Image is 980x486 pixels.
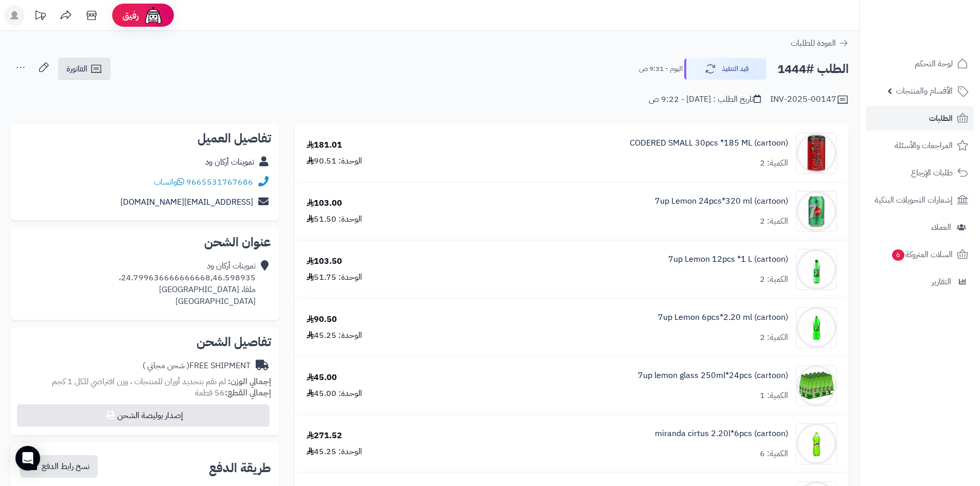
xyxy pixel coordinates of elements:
div: الكمية: 2 [760,215,788,227]
a: إشعارات التحويلات البنكية [866,188,974,212]
a: 7up Lemon 6pcs*2.20 ml (cartoon) [658,312,788,323]
span: 6 [892,249,904,261]
div: الكمية: 2 [760,157,788,169]
h2: تفاصيل الشحن [19,336,271,348]
div: الوحدة: 51.75 [307,272,362,283]
div: الوحدة: 45.25 [307,446,362,458]
span: طلبات الإرجاع [911,166,953,180]
a: [EMAIL_ADDRESS][DOMAIN_NAME] [120,196,253,208]
div: الكمية: 1 [760,390,788,402]
a: CODERED SMALL 30pcs *185 ML (cartoon) [630,137,788,149]
div: FREE SHIPMENT [142,360,251,372]
a: طلبات الإرجاع [866,160,974,185]
small: اليوم - 9:31 ص [639,64,683,74]
button: قيد التنفيذ [684,58,767,80]
img: ai-face.png [143,5,164,26]
h2: عنوان الشحن [19,236,271,248]
h2: طريقة الدفع [209,462,271,474]
span: لم تقم بتحديد أوزان للمنتجات ، وزن افتراضي للكل 1 كجم [52,375,226,388]
span: الأقسام والمنتجات [896,84,953,98]
img: 1747544486-c60db756-6ee7-44b0-a7d4-ec449800-90x90.jpg [796,423,836,464]
div: الكمية: 2 [760,332,788,344]
span: لوحة التحكم [915,57,953,71]
img: 1747540828-789ab214-413e-4ccd-b32f-1699f0bc-90x90.jpg [796,249,836,290]
img: 1747540602-UsMwFj3WdUIJzISPTZ6ZIXs6lgAaNT6J-90x90.jpg [796,191,836,232]
span: الفاتورة [66,63,87,75]
div: الوحدة: 45.00 [307,388,362,400]
a: واتساب [154,176,184,188]
span: ( شحن مجاني ) [142,359,189,372]
div: 271.52 [307,430,342,442]
a: العملاء [866,215,974,240]
span: السلات المتروكة [891,247,953,262]
div: الوحدة: 51.50 [307,213,362,225]
a: تحديثات المنصة [27,5,53,28]
div: الكمية: 6 [760,448,788,460]
div: 45.00 [307,372,337,384]
a: الطلبات [866,106,974,131]
a: 9665531767686 [186,176,253,188]
img: 1747541821-41b3e9c9-b122-4b85-a7a7-6bf0eb40-90x90.jpg [796,365,836,406]
span: التقارير [932,275,951,289]
span: العودة للطلبات [791,37,836,49]
span: إشعارات التحويلات البنكية [875,193,953,207]
div: تاريخ الطلب : [DATE] - 9:22 ص [649,94,761,105]
span: العملاء [931,220,951,235]
a: لوحة التحكم [866,51,974,76]
div: تموينات أركان ود 24.799636666666668,46.598935، ملقا، [GEOGRAPHIC_DATA] [GEOGRAPHIC_DATA] [119,260,256,307]
a: السلات المتروكة6 [866,242,974,267]
a: تموينات أركان ود [205,156,254,168]
div: 90.50 [307,314,337,326]
button: نسخ رابط الدفع [20,455,98,478]
strong: إجمالي الوزن: [228,375,271,388]
a: الفاتورة [58,58,111,80]
a: 7up lemon glass 250ml*24pcs (cartoon) [638,370,788,382]
div: الوحدة: 45.25 [307,330,362,341]
a: العودة للطلبات [791,37,849,49]
h2: تفاصيل العميل [19,132,271,145]
img: 1747536337-61lY7EtfpmL._AC_SL1500-90x90.jpg [796,133,836,174]
button: إصدار بوليصة الشحن [17,404,270,427]
small: 56 قطعة [195,387,271,399]
strong: إجمالي القطع: [225,387,271,399]
div: الوحدة: 90.51 [307,155,362,167]
span: المراجعات والأسئلة [895,138,953,153]
div: Open Intercom Messenger [15,446,40,471]
a: miranda cirtus 2.20l*6pcs (cartoon) [655,428,788,440]
a: 7up Lemon 12pcs *1 L (cartoon) [668,254,788,265]
span: رفيق [122,9,139,22]
h2: الطلب #1444 [777,59,849,80]
a: المراجعات والأسئلة [866,133,974,158]
div: 181.01 [307,139,342,151]
span: الطلبات [929,111,953,125]
div: الكمية: 2 [760,274,788,285]
a: التقارير [866,269,974,294]
div: 103.00 [307,197,342,209]
div: 103.50 [307,256,342,267]
div: INV-2025-00147 [770,94,849,106]
a: 7up Lemon 24pcs*320 ml (cartoon) [655,195,788,207]
img: 1747541306-e6e5e2d5-9b67-463e-b81b-59a02ee4-90x90.jpg [796,307,836,348]
span: نسخ رابط الدفع [42,460,90,473]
